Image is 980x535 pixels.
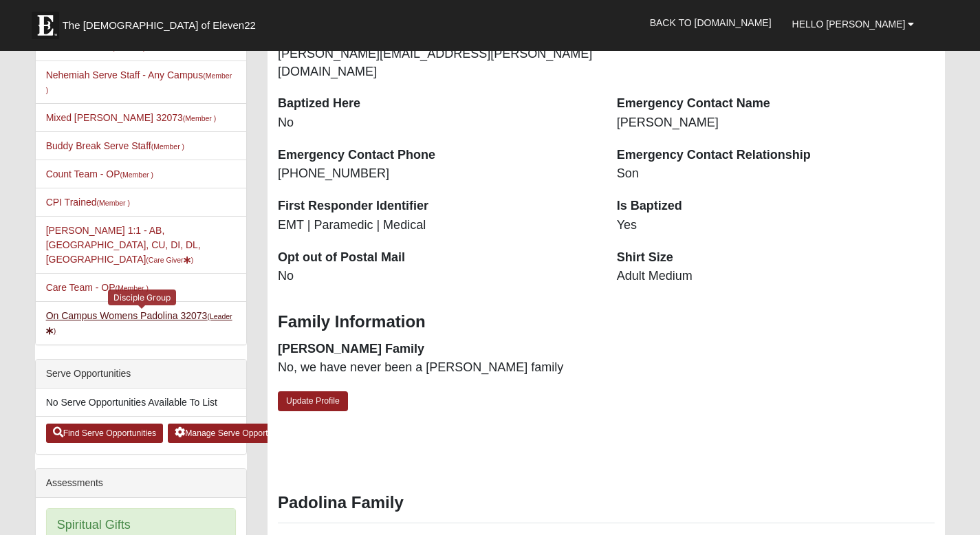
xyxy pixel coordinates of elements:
dd: [PERSON_NAME][EMAIL_ADDRESS][PERSON_NAME][DOMAIN_NAME] [278,45,596,80]
small: (Member ) [120,171,153,179]
small: (Member ) [97,199,130,207]
div: Serve Opportunities [36,360,246,389]
a: Update Profile [278,391,348,411]
div: Disciple Group [108,290,176,305]
dd: No [278,267,596,285]
dd: [PERSON_NAME] [617,114,935,132]
dt: Shirt Size [617,249,935,267]
dt: First Responder Identifier [278,197,596,215]
dd: Adult Medium [617,267,935,285]
small: (Leader ) [46,312,232,335]
a: On Campus Womens Padolina 32073(Leader) [46,310,232,336]
a: Buddy Break Serve Staff(Member ) [46,140,184,151]
img: Eleven22 logo [32,12,59,39]
dd: EMT | Paramedic | Medical [278,217,596,234]
li: No Serve Opportunities Available To List [36,389,246,417]
dt: Emergency Contact Relationship [617,146,935,164]
dt: Emergency Contact Name [617,95,935,113]
a: Nehemiah Serve Staff - Any Campus(Member ) [46,69,232,95]
dd: No [278,114,596,132]
a: Hello [PERSON_NAME] [782,7,925,41]
small: (Care Giver ) [146,256,193,264]
div: Assessments [36,469,246,498]
h3: Family Information [278,312,935,332]
span: The [DEMOGRAPHIC_DATA] of Eleven22 [63,19,256,32]
dd: Son [617,165,935,183]
a: The [DEMOGRAPHIC_DATA] of Eleven22 [25,5,300,39]
dd: No, we have never been a [PERSON_NAME] family [278,359,596,377]
h3: Padolina Family [278,493,935,513]
small: (Member ) [116,284,149,292]
dd: [PHONE_NUMBER] [278,165,596,183]
a: Count Team - OP(Member ) [46,168,153,179]
a: [PERSON_NAME] 1:1 - AB, [GEOGRAPHIC_DATA], CU, DI, DL, [GEOGRAPHIC_DATA](Care Giver) [46,225,201,265]
a: CPI Trained(Member ) [46,197,130,208]
span: Hello [PERSON_NAME] [792,19,906,30]
a: Mixed [PERSON_NAME] 32073(Member ) [46,112,217,123]
small: (Member ) [151,142,184,151]
dd: Yes [617,217,935,234]
small: (Member ) [183,114,216,122]
dt: Baptized Here [278,95,596,113]
a: Find Serve Opportunities [46,424,164,443]
dt: Is Baptized [617,197,935,215]
dt: Emergency Contact Phone [278,146,596,164]
a: Manage Serve Opportunities [168,424,299,443]
dt: Opt out of Postal Mail [278,249,596,267]
a: Care Team - OP(Member ) [46,282,149,293]
dt: [PERSON_NAME] Family [278,340,596,358]
a: Back to [DOMAIN_NAME] [640,6,782,40]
